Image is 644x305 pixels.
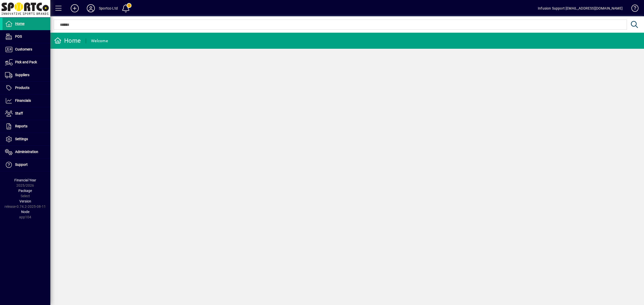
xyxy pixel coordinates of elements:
[21,210,29,214] span: Node
[3,146,50,158] a: Administration
[15,124,27,128] span: Reports
[15,137,28,141] span: Settings
[538,4,623,12] div: Infusion Support [EMAIL_ADDRESS][DOMAIN_NAME]
[15,73,29,77] span: Suppliers
[3,43,50,56] a: Customers
[628,1,638,17] a: Knowledge Base
[3,69,50,81] a: Suppliers
[3,30,50,43] a: POS
[3,82,50,94] a: Products
[3,159,50,171] a: Support
[3,94,50,107] a: Financials
[19,199,31,203] span: Version
[15,150,38,154] span: Administration
[15,111,23,115] span: Staff
[54,37,81,45] div: Home
[91,37,108,45] div: Welcome
[18,189,32,193] span: Package
[3,56,50,69] a: Pick and Pack
[99,4,118,12] div: Sportco Ltd
[3,133,50,145] a: Settings
[3,120,50,133] a: Reports
[15,22,24,26] span: Home
[15,34,22,38] span: POS
[15,163,28,167] span: Support
[83,4,99,13] button: Profile
[15,86,29,90] span: Products
[15,60,37,64] span: Pick and Pack
[15,98,31,103] span: Financials
[67,4,83,13] button: Add
[15,47,32,51] span: Customers
[3,107,50,120] a: Staff
[14,178,36,182] span: Financial Year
